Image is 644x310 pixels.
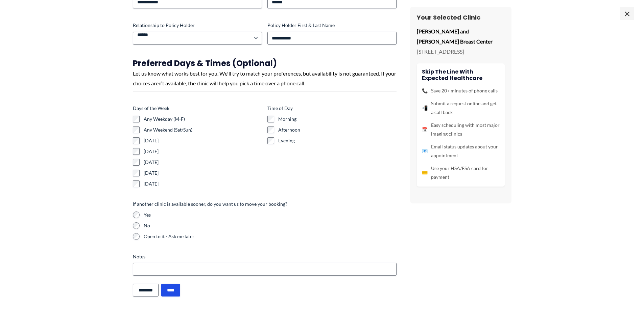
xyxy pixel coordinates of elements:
label: Evening [278,137,397,144]
span: × [620,7,634,20]
li: Save 20+ minutes of phone calls [422,86,500,95]
span: 📞 [422,86,428,95]
label: [DATE] [144,148,262,155]
li: Email status updates about your appointment [422,142,500,160]
label: Morning [278,116,397,122]
span: 📅 [422,125,428,134]
li: Use your HSA/FSA card for payment [422,164,500,181]
span: 💳 [422,168,428,177]
legend: Time of Day [267,105,293,112]
li: Easy scheduling with most major imaging clinics [422,121,500,138]
label: [DATE] [144,137,262,144]
label: Relationship to Policy Holder [133,22,262,29]
h4: Skip the line with Expected Healthcare [422,68,500,81]
label: Yes [144,212,397,218]
label: [DATE] [144,159,262,166]
p: [PERSON_NAME] and [PERSON_NAME] Breast Center [417,26,505,46]
label: Any Weekday (M-F) [144,116,262,122]
legend: Days of the Week [133,105,169,112]
label: No [144,222,397,229]
h3: Preferred Days & Times (Optional) [133,58,397,68]
span: 📧 [422,147,428,156]
label: Afternoon [278,126,397,133]
legend: If another clinic is available sooner, do you want us to move your booking? [133,201,287,207]
label: [DATE] [144,180,262,187]
h3: Your Selected Clinic [417,13,505,21]
label: [DATE] [144,170,262,176]
label: Notes [133,253,397,260]
label: Any Weekend (Sat/Sun) [144,126,262,133]
li: Submit a request online and get a call back [422,99,500,117]
label: Policy Holder First & Last Name [267,22,397,29]
label: Open to it - Ask me later [144,233,397,240]
span: 📲 [422,104,428,112]
div: Let us know what works best for you. We'll try to match your preferences, but availability is not... [133,68,397,88]
p: [STREET_ADDRESS] [417,47,505,57]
